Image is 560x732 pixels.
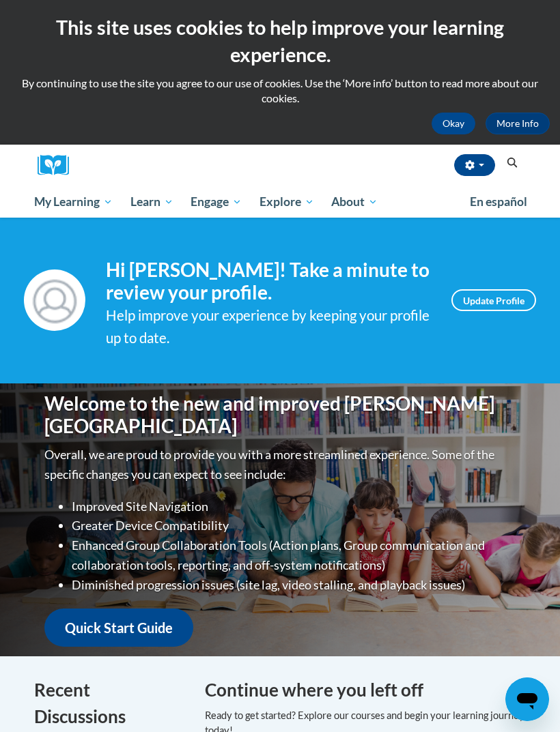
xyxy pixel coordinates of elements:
[182,186,251,218] a: Engage
[323,186,387,218] a: About
[331,194,378,210] span: About
[25,186,122,218] a: My Learning
[44,392,516,438] h1: Welcome to the new and improved [PERSON_NAME][GEOGRAPHIC_DATA]
[470,194,527,209] span: En español
[10,76,550,106] p: By continuing to use the site you agree to our use of cookies. Use the ‘More info’ button to read...
[106,259,431,304] h4: Hi [PERSON_NAME]! Take a minute to review your profile.
[454,154,495,176] button: Account Settings
[461,188,536,216] a: En español
[24,186,536,218] div: Main menu
[205,677,526,703] h4: Continue where you left off
[251,186,323,218] a: Explore
[505,677,549,721] iframe: Button to launch messaging window
[38,155,79,176] img: Logo brand
[10,14,550,69] h2: This site uses cookies to help improve your learning experience.
[72,575,516,595] li: Diminished progression issues (site lag, video stalling, and playback issues)
[44,609,193,647] a: Quick Start Guide
[72,516,516,536] li: Greater Device Compatibility
[24,269,85,331] img: Profile Image
[122,186,182,218] a: Learn
[502,155,522,171] button: Search
[72,536,516,575] li: Enhanced Group Collaboration Tools (Action plans, Group communication and collaboration tools, re...
[260,194,314,210] span: Explore
[38,155,79,176] a: Cox Campus
[106,304,431,349] div: Help improve your experience by keeping your profile up to date.
[191,194,242,210] span: Engage
[451,289,536,311] a: Update Profile
[130,194,173,210] span: Learn
[34,194,113,210] span: My Learning
[72,497,516,516] li: Improved Site Navigation
[34,677,184,730] h4: Recent Discussions
[432,113,475,134] button: Okay
[44,445,516,484] p: Overall, we are proud to provide you with a more streamlined experience. Some of the specific cha...
[486,113,550,134] a: More Info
